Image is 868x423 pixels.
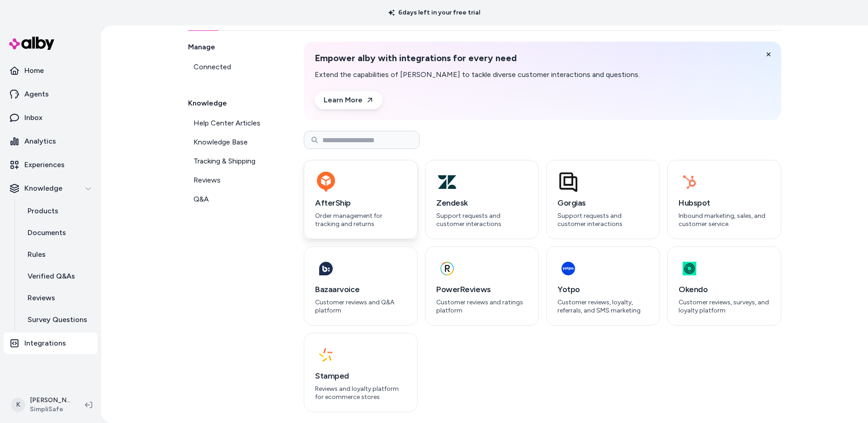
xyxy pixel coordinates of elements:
[315,91,382,109] a: Learn More
[188,98,282,109] h2: Knowledge
[4,107,98,129] a: Inbox
[4,130,98,152] a: Analytics
[24,112,42,123] p: Inbox
[557,197,649,209] h3: Gorgias
[11,398,25,412] span: K
[24,338,66,349] p: Integrations
[679,212,770,228] p: Inbound marketing, sales, and customer service.
[19,287,98,309] a: Reviews
[193,175,221,186] span: Reviews
[28,293,55,303] p: Reviews
[436,283,528,296] h3: PowerReviews
[679,298,770,314] p: Customer reviews, surveys, and loyalty platform
[19,309,98,331] a: Survey Questions
[546,160,660,239] button: GorgiasSupport requests and customer interactions
[4,60,98,82] a: Home
[304,246,418,326] button: BazaarvoiceCustomer reviews and Q&A platform
[4,178,98,199] button: Knowledge
[4,154,98,176] a: Experiences
[193,62,231,72] span: Connected
[436,212,528,228] p: Support requests and customer interactions
[315,385,406,401] p: Reviews and loyalty platform for ecommerce stores
[436,197,528,209] h3: Zendesk
[19,200,98,222] a: Products
[4,332,98,354] a: Integrations
[19,244,98,265] a: Rules
[436,298,528,314] p: Customer reviews and ratings platform
[315,298,406,314] p: Customer reviews and Q&A platform
[28,314,87,325] p: Survey Questions
[188,114,282,132] a: Help Center Articles
[188,152,282,170] a: Tracking & Shipping
[28,249,46,260] p: Rules
[315,197,406,209] h3: AfterShip
[19,265,98,287] a: Verified Q&As
[425,160,539,239] button: ZendeskSupport requests and customer interactions
[679,197,770,209] h3: Hubspot
[30,396,71,405] p: [PERSON_NAME]
[425,246,539,326] button: PowerReviewsCustomer reviews and ratings platform
[315,370,406,382] h3: Stamped
[315,69,640,80] p: Extend the capabilities of [PERSON_NAME] to tackle diverse customer interactions and questions.
[188,42,282,53] h2: Manage
[28,206,58,216] p: Products
[193,137,248,148] span: Knowledge Base
[24,65,44,76] p: Home
[557,283,649,296] h3: Yotpo
[557,298,649,314] p: Customer reviews, loyalty, referrals, and SMS marketing
[28,271,75,282] p: Verified Q&As
[30,405,71,414] span: SimpliSafe
[315,283,406,296] h3: Bazaarvoice
[4,83,98,105] a: Agents
[188,58,282,76] a: Connected
[304,333,418,412] button: StampedReviews and loyalty platform for ecommerce stores
[24,136,56,147] p: Analytics
[193,156,255,167] span: Tracking & Shipping
[315,53,640,64] h2: Empower alby with integrations for every need
[188,171,282,189] a: Reviews
[5,390,78,419] button: K[PERSON_NAME]SimpliSafe
[24,159,65,170] p: Experiences
[557,212,649,228] p: Support requests and customer interactions
[19,222,98,244] a: Documents
[679,283,770,296] h3: Okendo
[546,246,660,326] button: YotpoCustomer reviews, loyalty, referrals, and SMS marketing
[24,89,49,100] p: Agents
[188,190,282,208] a: Q&A
[28,227,66,238] p: Documents
[9,37,54,50] img: alby Logo
[188,133,282,151] a: Knowledge Base
[315,212,406,228] p: Order management for tracking and returns
[667,160,781,239] button: HubspotInbound marketing, sales, and customer service.
[24,183,62,194] p: Knowledge
[667,246,781,326] button: OkendoCustomer reviews, surveys, and loyalty platform
[193,194,209,205] span: Q&A
[304,160,418,239] button: AfterShipOrder management for tracking and returns
[193,118,260,129] span: Help Center Articles
[383,8,486,17] p: 6 days left in your free trial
